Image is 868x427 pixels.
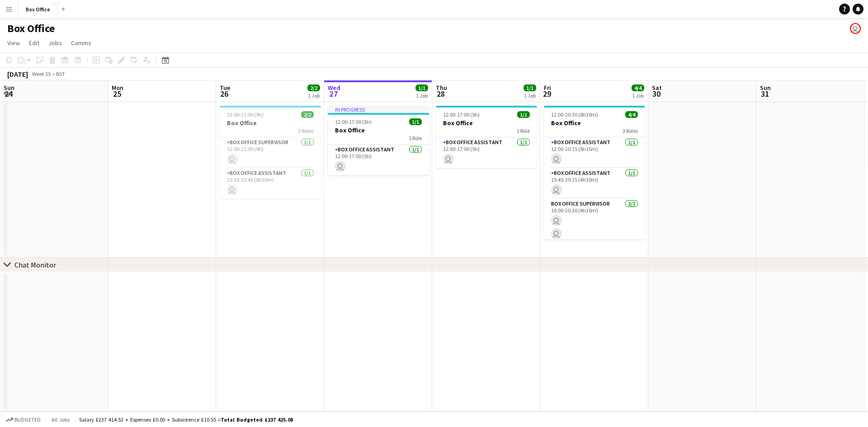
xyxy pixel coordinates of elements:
[436,137,537,168] app-card-role: Box Office Assistant1/112:00-17:00 (5h)
[632,92,644,99] div: 1 Job
[45,37,66,49] a: Jobs
[19,0,58,18] button: Box Office
[7,39,20,47] span: View
[436,106,537,168] app-job-card: 12:00-17:00 (5h)1/1Box Office1 RoleBox Office Assistant1/112:00-17:00 (5h)
[14,417,41,423] span: Budgeted
[29,39,39,47] span: Edit
[2,89,14,99] span: 24
[544,106,645,239] app-job-card: 12:00-20:30 (8h30m)4/4Box Office3 RolesBox Office Assistant1/112:00-20:15 (8h15m) Box Office Assi...
[218,89,230,99] span: 26
[415,84,428,91] span: 1/1
[71,39,91,47] span: Comms
[651,89,662,99] span: 30
[4,37,24,49] a: View
[436,119,537,127] h3: Box Office
[7,70,28,79] div: [DATE]
[7,22,55,35] h1: Box Office
[328,126,429,134] h3: Box Office
[652,84,662,92] span: Sat
[307,84,320,91] span: 2/2
[544,199,645,243] app-card-role: Box Office Supervisor2/216:00-20:30 (4h30m)
[326,89,340,99] span: 27
[25,37,43,49] a: Edit
[759,89,771,99] span: 31
[112,84,123,92] span: Mon
[220,119,321,127] h3: Box Office
[298,127,314,134] span: 2 Roles
[524,84,536,91] span: 1/1
[436,84,447,92] span: Thu
[544,119,645,127] h3: Box Office
[409,135,422,141] span: 1 Role
[524,92,536,99] div: 1 Job
[335,118,372,125] span: 12:00-17:00 (5h)
[308,92,320,99] div: 1 Job
[623,127,638,134] span: 3 Roles
[227,111,264,118] span: 12:00-21:00 (9h)
[30,70,52,77] span: Week 35
[220,84,230,92] span: Tue
[48,39,62,47] span: Jobs
[625,111,638,118] span: 4/4
[220,137,321,168] app-card-role: Box Office Supervisor1/112:00-21:00 (9h)
[221,416,293,423] span: Total Budgeted £237 425.08
[760,84,771,92] span: Sun
[110,89,123,99] span: 25
[328,84,340,92] span: Wed
[220,168,321,199] app-card-role: Box Office Assistant1/112:15-20:45 (8h30m)
[50,416,71,423] span: All jobs
[544,137,645,168] app-card-role: Box Office Assistant1/112:00-20:15 (8h15m)
[220,106,321,199] app-job-card: 12:00-21:00 (9h)2/2Box Office2 RolesBox Office Supervisor1/112:00-21:00 (9h) Box Office Assistant...
[14,260,56,269] div: Chat Monitor
[632,84,644,91] span: 4/4
[301,111,314,118] span: 2/2
[551,111,598,118] span: 12:00-20:30 (8h30m)
[850,23,861,34] app-user-avatar: Millie Haldane
[544,168,645,199] app-card-role: Box Office Assistant1/115:45-20:15 (4h30m)
[328,106,429,175] app-job-card: In progress12:00-17:00 (5h)1/1Box Office1 RoleBox Office Assistant1/112:00-17:00 (5h)
[5,415,42,425] button: Budgeted
[434,89,447,99] span: 28
[56,70,65,77] div: BST
[517,111,530,118] span: 1/1
[328,106,429,113] div: In progress
[544,84,551,92] span: Fri
[517,127,530,134] span: 1 Role
[79,416,293,423] div: Salary £237 414.53 + Expenses £0.00 + Subsistence £10.55 =
[443,111,480,118] span: 12:00-17:00 (5h)
[4,84,14,92] span: Sun
[409,118,422,125] span: 1/1
[416,92,428,99] div: 1 Job
[67,37,95,49] a: Comms
[542,89,551,99] span: 29
[328,145,429,175] app-card-role: Box Office Assistant1/112:00-17:00 (5h)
